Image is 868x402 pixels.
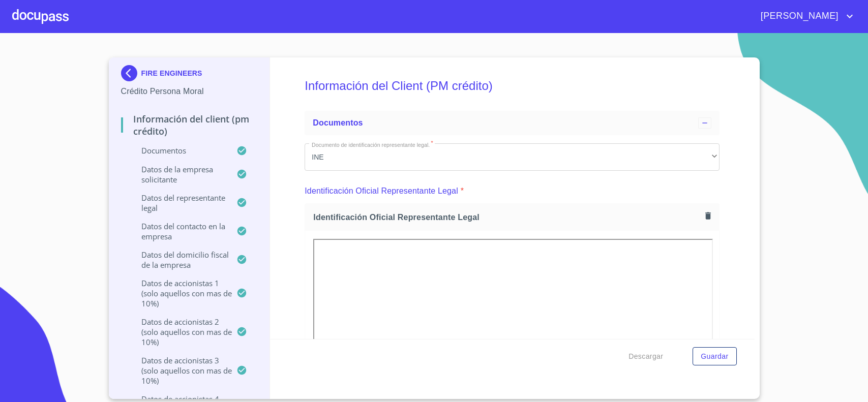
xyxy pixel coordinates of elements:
[141,69,202,77] p: FIRE ENGINEERS
[121,113,258,137] p: Información del Client (PM crédito)
[121,221,237,241] p: Datos del contacto en la empresa
[313,118,363,127] span: Documentos
[305,111,720,135] div: Documentos
[701,350,728,363] span: Guardar
[121,278,237,308] p: Datos de accionistas 1 (solo aquellos con mas de 10%)
[121,317,237,347] p: Datos de accionistas 2 (solo aquellos con mas de 10%)
[305,65,720,107] h5: Información del Client (PM crédito)
[693,347,736,366] button: Guardar
[624,347,667,366] button: Descargar
[753,8,856,24] button: account of current user
[121,65,141,81] img: Docupass spot blue
[121,250,237,270] p: Datos del domicilio fiscal de la empresa
[305,143,720,171] div: INE
[753,8,844,24] span: [PERSON_NAME]
[305,185,458,197] p: Identificación Oficial Representante Legal
[121,193,237,213] p: Datos del representante legal
[121,355,237,386] p: Datos de accionistas 3 (solo aquellos con mas de 10%)
[121,145,237,156] p: Documentos
[628,350,663,363] span: Descargar
[313,212,701,223] span: Identificación Oficial Representante Legal
[121,65,258,85] div: FIRE ENGINEERS
[121,164,237,184] p: Datos de la empresa solicitante
[121,85,258,98] p: Crédito Persona Moral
